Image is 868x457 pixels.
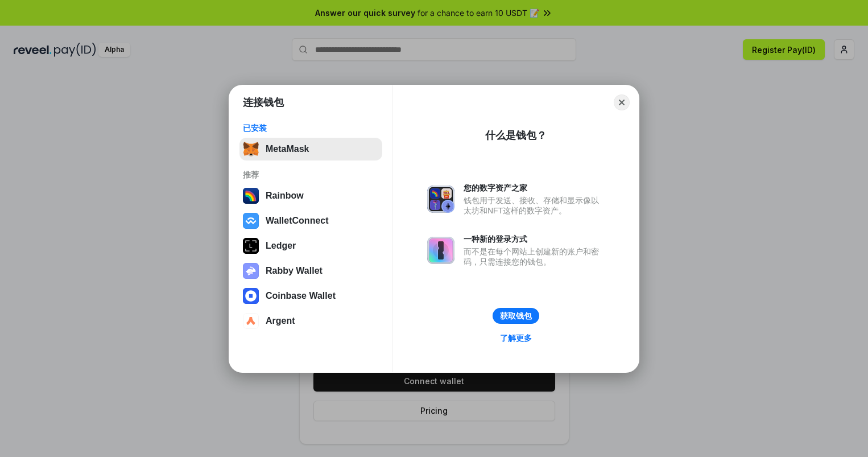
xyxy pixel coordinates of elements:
div: Ledger [266,241,296,251]
button: Argent [239,310,382,332]
button: Rabby Wallet [239,260,382,282]
div: 什么是钱包？ [485,129,547,142]
div: Rabby Wallet [266,266,323,276]
div: 已安装 [243,123,379,133]
div: WalletConnect [266,216,329,226]
img: svg+xml,%3Csvg%20fill%3D%22none%22%20height%3D%2233%22%20viewBox%3D%220%200%2035%2033%22%20width%... [243,141,259,157]
button: Rainbow [239,184,382,207]
button: Ledger [239,234,382,257]
img: svg+xml,%3Csvg%20xmlns%3D%22http%3A%2F%2Fwww.w3.org%2F2000%2Fsvg%22%20fill%3D%22none%22%20viewBox... [243,263,259,279]
div: 获取钱包 [500,311,532,321]
div: 而不是在每个网站上创建新的账户和密码，只需连接您的钱包。 [464,246,605,267]
div: 了解更多 [500,333,532,343]
button: WalletConnect [239,209,382,232]
button: 获取钱包 [493,308,539,324]
div: Rainbow [266,191,304,201]
div: 钱包用于发送、接收、存储和显示像以太坊和NFT这样的数字资产。 [464,195,605,216]
img: svg+xml,%3Csvg%20xmlns%3D%22http%3A%2F%2Fwww.w3.org%2F2000%2Fsvg%22%20fill%3D%22none%22%20viewBox... [427,186,454,213]
button: Coinbase Wallet [239,285,382,307]
button: MetaMask [239,138,382,160]
img: svg+xml,%3Csvg%20width%3D%2228%22%20height%3D%2228%22%20viewBox%3D%220%200%2028%2028%22%20fill%3D... [243,313,259,329]
div: Coinbase Wallet [266,291,336,301]
a: 了解更多 [493,331,539,345]
img: svg+xml,%3Csvg%20xmlns%3D%22http%3A%2F%2Fwww.w3.org%2F2000%2Fsvg%22%20width%3D%2228%22%20height%3... [243,238,259,254]
img: svg+xml,%3Csvg%20width%3D%2228%22%20height%3D%2228%22%20viewBox%3D%220%200%2028%2028%22%20fill%3D... [243,288,259,304]
img: svg+xml,%3Csvg%20width%3D%2228%22%20height%3D%2228%22%20viewBox%3D%220%200%2028%2028%22%20fill%3D... [243,213,259,229]
img: svg+xml,%3Csvg%20width%3D%22120%22%20height%3D%22120%22%20viewBox%3D%220%200%20120%20120%22%20fil... [243,188,259,204]
div: Argent [266,316,295,326]
button: Close [614,94,630,110]
div: 您的数字资产之家 [464,183,605,193]
img: svg+xml,%3Csvg%20xmlns%3D%22http%3A%2F%2Fwww.w3.org%2F2000%2Fsvg%22%20fill%3D%22none%22%20viewBox... [427,237,454,264]
div: 一种新的登录方式 [464,234,605,244]
div: 推荐 [243,170,379,180]
div: MetaMask [266,144,309,154]
h1: 连接钱包 [243,96,284,109]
